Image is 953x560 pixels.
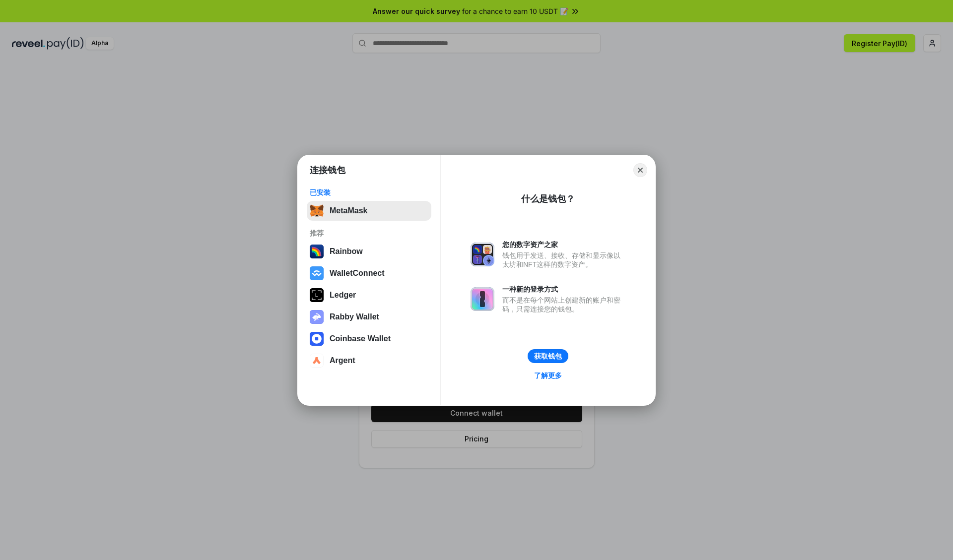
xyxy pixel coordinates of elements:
[310,164,345,176] h1: 连接钱包
[633,163,647,177] button: Close
[310,204,324,218] img: svg+xml,%3Csvg%20fill%3D%22none%22%20height%3D%2233%22%20viewBox%3D%220%200%2035%2033%22%20width%...
[521,193,575,205] div: 什么是钱包？
[330,334,391,343] div: Coinbase Wallet
[534,352,562,361] div: 获取钱包
[502,296,625,313] div: 而不是在每个网站上创建新的账户和密码，只需连接您的钱包。
[330,312,379,321] div: Rabby Wallet
[330,269,385,278] div: WalletConnect
[528,369,568,382] a: 了解更多
[502,240,625,249] div: 您的数字资产之家
[310,188,428,197] div: 已安装
[310,266,324,280] img: svg+xml,%3Csvg%20width%3D%2228%22%20height%3D%2228%22%20viewBox%3D%220%200%2028%2028%22%20fill%3D...
[310,288,324,302] img: svg+xml,%3Csvg%20xmlns%3D%22http%3A%2F%2Fwww.w3.org%2F2000%2Fsvg%22%20width%3D%2228%22%20height%3...
[471,287,494,311] img: svg+xml,%3Csvg%20xmlns%3D%22http%3A%2F%2Fwww.w3.org%2F2000%2Fsvg%22%20fill%3D%22none%22%20viewBox...
[502,251,625,269] div: 钱包用于发送、接收、存储和显示像以太坊和NFT这样的数字资产。
[307,307,431,327] button: Rabby Wallet
[534,371,562,380] div: 了解更多
[471,243,494,266] img: svg+xml,%3Csvg%20xmlns%3D%22http%3A%2F%2Fwww.w3.org%2F2000%2Fsvg%22%20fill%3D%22none%22%20viewBox...
[307,242,431,261] button: Rainbow
[502,285,625,294] div: 一种新的登录方式
[310,354,324,368] img: svg+xml,%3Csvg%20width%3D%2228%22%20height%3D%2228%22%20viewBox%3D%220%200%2028%2028%22%20fill%3D...
[307,351,431,371] button: Argent
[310,310,324,324] img: svg+xml,%3Csvg%20xmlns%3D%22http%3A%2F%2Fwww.w3.org%2F2000%2Fsvg%22%20fill%3D%22none%22%20viewBox...
[330,206,367,215] div: MetaMask
[310,229,428,238] div: 推荐
[307,201,431,221] button: MetaMask
[528,349,568,363] button: 获取钱包
[310,332,324,346] img: svg+xml,%3Csvg%20width%3D%2228%22%20height%3D%2228%22%20viewBox%3D%220%200%2028%2028%22%20fill%3D...
[307,285,431,305] button: Ledger
[330,291,356,300] div: Ledger
[310,245,324,258] img: svg+xml,%3Csvg%20width%3D%22120%22%20height%3D%22120%22%20viewBox%3D%220%200%20120%20120%22%20fil...
[307,263,431,283] button: WalletConnect
[330,247,363,256] div: Rainbow
[307,329,431,349] button: Coinbase Wallet
[330,356,355,365] div: Argent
